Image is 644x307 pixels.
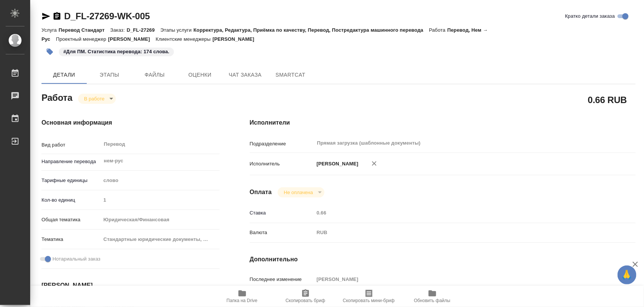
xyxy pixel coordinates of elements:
[160,27,194,33] p: Этапы услуги
[343,298,395,303] span: Скопировать мини-бриф
[41,236,101,243] p: Тематика
[56,36,108,42] p: Проектный менеджер
[41,158,101,165] p: Направление перевода
[46,70,82,80] span: Детали
[250,118,636,127] h4: Исполнители
[101,194,219,205] input: Пустое поле
[286,298,325,303] span: Скопировать бриф
[41,43,58,60] button: Добавить тэг
[63,48,169,56] p: #Для ПМ. Статистика перевода: 174 слова.
[212,36,260,42] p: [PERSON_NAME]
[250,229,314,236] p: Валюта
[401,286,464,307] button: Обновить файлы
[41,141,101,149] p: Вид работ
[211,286,274,307] button: Папка на Drive
[274,286,337,307] button: Скопировать бриф
[101,174,219,187] div: слово
[588,93,627,106] h2: 0.66 RUB
[337,286,401,307] button: Скопировать мини-бриф
[58,27,110,33] p: Перевод Стандарт
[41,27,58,33] p: Услуга
[250,255,636,264] h4: Дополнительно
[137,70,173,80] span: Файлы
[41,216,101,224] p: Общая тематика
[414,298,450,303] span: Обновить файлы
[41,90,72,104] h2: Работа
[41,177,101,184] p: Тарифные единицы
[250,140,314,148] p: Подразделение
[429,27,447,33] p: Работа
[101,213,219,226] div: Юридическая/Финансовая
[366,155,383,172] button: Удалить исполнителя
[108,36,156,42] p: [PERSON_NAME]
[227,70,263,80] span: Чат заказа
[127,27,160,33] p: D_FL-27269
[110,27,126,33] p: Заказ:
[41,281,220,290] h4: [PERSON_NAME]
[250,276,314,283] p: Последнее изменение
[278,187,324,197] div: В работе
[101,233,219,246] div: Стандартные юридические документы, договоры, уставы
[52,12,61,21] button: Скопировать ссылку
[91,70,128,80] span: Этапы
[314,207,603,218] input: Пустое поле
[41,12,51,21] button: Скопировать ссылку для ЯМессенджера
[41,118,220,127] h4: Основная информация
[281,189,315,196] button: Не оплачена
[314,160,358,168] p: [PERSON_NAME]
[621,267,633,283] span: 🙏
[250,188,272,197] h4: Оплата
[156,36,213,42] p: Клиентские менеджеры
[82,96,107,102] button: В работе
[250,160,314,168] p: Исполнитель
[78,94,116,104] div: В работе
[64,11,150,21] a: D_FL-27269-WK-005
[565,12,615,20] span: Кратко детали заказа
[272,70,309,80] span: SmartCat
[52,255,100,263] span: Нотариальный заказ
[194,27,429,33] p: Корректура, Редактура, Приёмка по качеству, Перевод, Постредактура машинного перевода
[227,298,258,303] span: Папка на Drive
[618,265,636,284] button: 🙏
[314,226,603,239] div: RUB
[182,70,218,80] span: Оценки
[58,48,175,54] span: Для ПМ. Статистика перевода: 174 слова.
[314,274,603,285] input: Пустое поле
[41,196,101,204] p: Кол-во единиц
[250,209,314,217] p: Ставка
